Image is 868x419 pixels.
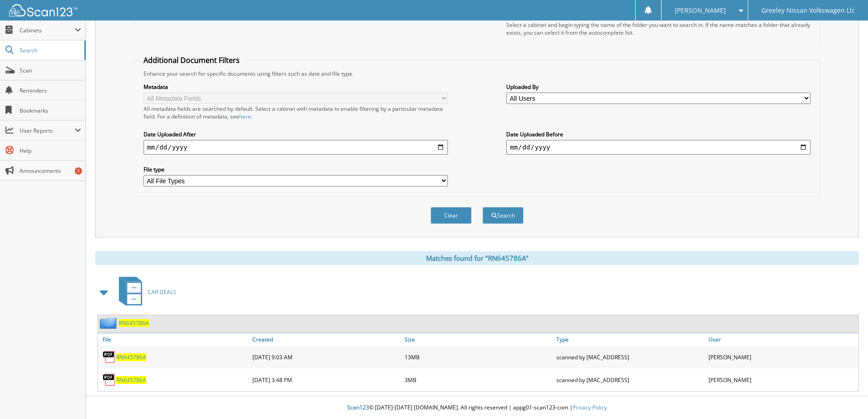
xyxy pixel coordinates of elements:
[706,348,858,366] div: [PERSON_NAME]
[402,348,555,366] div: 13MB
[20,147,81,155] span: Help
[20,47,80,54] span: Search
[573,403,607,411] a: Privacy Policy
[506,21,811,36] div: Select a cabinet and begin typing the name of the folder you want to search in. If the name match...
[675,8,726,13] span: [PERSON_NAME]
[822,375,868,419] iframe: Chat Widget
[144,130,448,138] label: Date Uploaded After
[250,371,402,389] div: [DATE] 3:48 PM
[20,167,81,175] span: Announcements
[554,371,706,389] div: scanned by [MAC_ADDRESS]
[86,397,868,419] div: © [DATE]-[DATE] [DOMAIN_NAME]. All rights reserved | appg01-scan123-com |
[483,207,524,224] button: Search
[119,319,149,327] a: RN645786A
[139,55,244,65] legend: Additional Document Filters
[506,130,811,138] label: Date Uploaded Before
[250,333,402,346] a: Created
[148,288,176,296] span: CAR DEALS
[554,348,706,366] div: scanned by [MAC_ADDRESS]
[103,373,116,387] img: PDF.png
[20,107,81,114] span: Bookmarks
[116,353,146,361] a: RN645786A
[20,26,75,34] span: Cabinets
[113,274,176,310] a: CAR DEALS
[144,166,448,173] label: File type
[9,4,77,16] img: scan123-logo-white.svg
[144,105,448,120] div: All metadata fields are searched by default. Select a cabinet with metadata to enable filtering b...
[402,333,555,346] a: Size
[239,113,251,120] a: here
[144,140,448,155] input: start
[139,70,815,78] div: Enhance your search for specific documents using filters such as date and file type.
[554,333,706,346] a: Type
[706,371,858,389] div: [PERSON_NAME]
[506,140,811,155] input: end
[250,348,402,366] div: [DATE] 9:03 AM
[402,371,555,389] div: 3MB
[116,376,146,384] a: RN645786A
[98,333,250,346] a: File
[20,127,75,134] span: User Reports
[506,83,811,91] label: Uploaded By
[75,167,82,175] div: 7
[347,403,369,411] span: Scan123
[100,317,119,329] img: folder2.png
[706,333,858,346] a: User
[20,87,81,94] span: Reminders
[103,350,116,364] img: PDF.png
[144,83,448,91] label: Metadata
[95,251,859,265] div: Matches found for "RN645786A"
[761,8,855,13] span: Greeley Nissan Volkswagen Llc
[20,67,81,74] span: Scan
[431,207,472,224] button: Clear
